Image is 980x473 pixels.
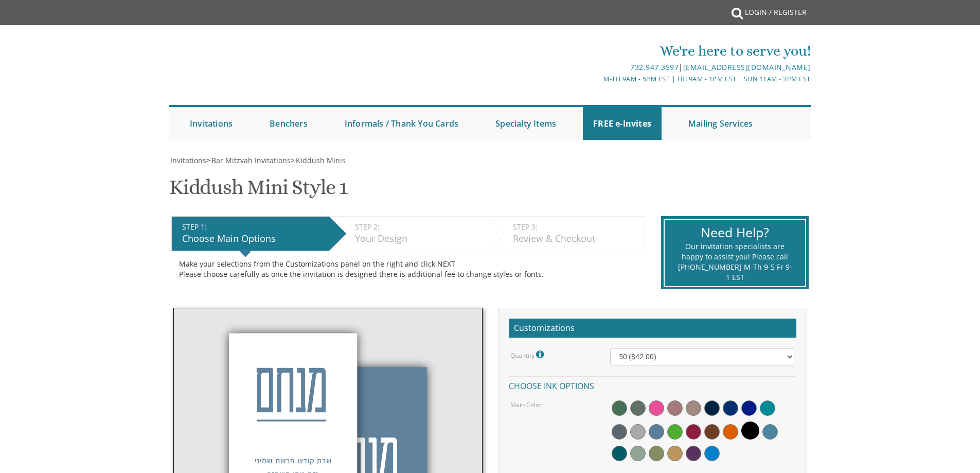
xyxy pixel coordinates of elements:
a: Invitations [169,155,206,165]
label: Quantity [510,348,546,361]
a: Mailing Services [678,107,763,140]
a: Informals / Thank You Cards [334,107,469,140]
h4: Choose ink options [509,376,796,394]
span: Bar Mitzvah Invitations [211,155,291,165]
div: Make your selections from the Customizations panel on the right and click NEXT Please choose care... [179,259,637,279]
span: > [206,155,291,165]
span: > [291,155,346,165]
a: FREE e-Invites [583,107,662,140]
a: Bar Mitzvah Invitations [210,155,291,165]
div: STEP 3: [513,222,639,232]
div: M-Th 9am - 5pm EST | Fri 9am - 1pm EST | Sun 11am - 3pm EST [384,74,811,84]
div: Need Help? [678,223,792,242]
span: Invitations [170,155,206,165]
div: | [384,61,811,74]
div: We're here to serve you! [384,41,811,61]
a: 732.947.3597 [630,62,679,72]
label: Main Color [510,400,542,409]
div: Our invitation specialists are happy to assist you! Please call [PHONE_NUMBER] M-Th 9-5 Fr 9-1 EST [678,241,792,283]
a: Kiddush Minis [295,155,346,165]
div: Your Design [355,232,482,246]
div: Review & Checkout [513,232,639,246]
span: Kiddush Minis [296,155,346,165]
a: Specialty Items [485,107,566,140]
h1: Kiddush Mini Style 1 [169,176,347,206]
a: [EMAIL_ADDRESS][DOMAIN_NAME] [683,62,811,72]
a: Benchers [259,107,318,140]
div: STEP 1: [182,222,324,232]
a: Invitations [180,107,243,140]
div: Choose Main Options [182,232,324,246]
h2: Customizations [509,319,796,338]
div: STEP 2: [355,222,482,232]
